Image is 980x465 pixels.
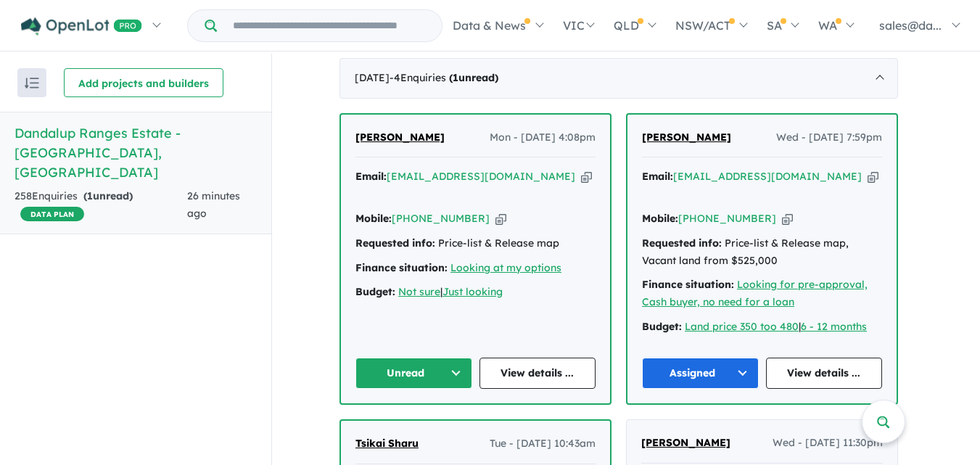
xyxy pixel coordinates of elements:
strong: ( unread) [83,189,133,202]
span: Tue - [DATE] 10:43am [490,435,596,453]
div: Price-list & Release map, Vacant land from $525,000 [642,235,882,270]
a: View details ... [479,358,596,389]
button: Unread [355,358,472,389]
span: [PERSON_NAME] [355,131,445,144]
span: Wed - [DATE] 7:59pm [776,129,882,147]
a: [PHONE_NUMBER] [392,212,490,225]
div: Price-list & Release map [355,235,596,252]
strong: Finance situation: [642,278,734,291]
a: [PERSON_NAME] [642,129,731,147]
a: [EMAIL_ADDRESS][DOMAIN_NAME] [673,170,862,183]
button: Copy [868,169,878,184]
span: 1 [453,71,458,84]
button: Copy [495,211,506,226]
a: 6 - 12 months [801,320,867,333]
a: Looking for pre-approval, Cash buyer, no need for a loan [642,278,868,308]
button: Copy [782,211,793,226]
span: - 4 Enquir ies [390,71,498,84]
strong: Mobile: [642,212,678,225]
img: Openlot PRO Logo White [21,17,142,36]
img: sort.svg [25,78,39,89]
span: [PERSON_NAME] [642,131,731,144]
span: Wed - [DATE] 11:30pm [773,435,883,452]
div: | [355,284,596,301]
h5: Dandalup Ranges Estate - [GEOGRAPHIC_DATA] , [GEOGRAPHIC_DATA] [15,123,257,182]
a: Tsikai Sharu [355,435,419,453]
a: [PERSON_NAME] [355,129,445,147]
strong: Finance situation: [355,261,448,274]
div: [DATE] [339,58,898,99]
input: Try estate name, suburb, builder or developer [220,10,439,41]
strong: Email: [642,170,673,183]
button: Copy [581,169,592,184]
strong: Email: [355,170,387,183]
a: Just looking [442,285,503,298]
span: DATA PLAN [20,207,84,221]
div: | [642,318,882,336]
span: 26 minutes ago [187,189,240,220]
span: [PERSON_NAME] [641,436,730,449]
a: Looking at my options [450,261,561,274]
a: [PHONE_NUMBER] [678,212,776,225]
a: [PERSON_NAME] [641,435,730,452]
a: Not sure [398,285,440,298]
strong: Budget: [642,320,682,333]
span: sales@da... [879,18,942,33]
strong: ( unread) [449,71,498,84]
strong: Mobile: [355,212,392,225]
button: Assigned [642,358,759,389]
span: Tsikai Sharu [355,437,419,450]
a: Land price 350 too 480 [685,320,799,333]
span: Mon - [DATE] 4:08pm [490,129,596,147]
strong: Requested info: [642,236,722,250]
a: [EMAIL_ADDRESS][DOMAIN_NAME] [387,170,575,183]
a: View details ... [766,358,883,389]
span: 1 [87,189,93,202]
strong: Budget: [355,285,395,298]
button: Add projects and builders [64,68,223,97]
div: 258 Enquir ies [15,188,187,223]
strong: Requested info: [355,236,435,250]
